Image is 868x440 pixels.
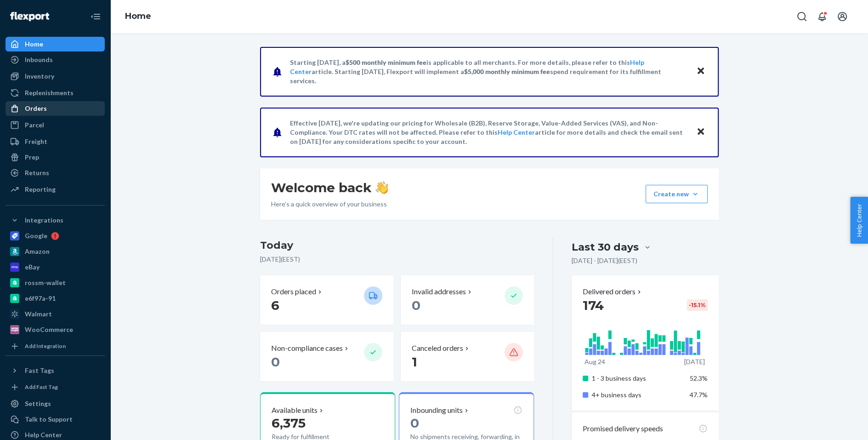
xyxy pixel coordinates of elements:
a: Walmart [6,307,105,321]
div: Amazon [25,247,50,256]
div: Home [25,40,43,49]
p: Canceled orders [412,343,463,354]
div: Orders [25,104,47,113]
p: Orders placed [271,286,316,297]
a: Help Center [498,128,535,136]
a: Add Fast Tag [6,382,105,393]
div: Inventory [25,72,54,81]
span: 0 [271,354,280,370]
p: 4+ business days [592,390,682,400]
p: Inbounding units [410,405,463,416]
div: Add Fast Tag [25,383,58,391]
button: Open notifications [813,7,831,26]
div: Integrations [25,216,63,225]
button: Create new [646,185,708,203]
div: Walmart [25,309,52,319]
a: Orders [6,101,105,116]
img: Flexport logo [10,12,49,21]
span: 0 [412,297,420,313]
span: 174 [583,297,604,313]
a: Replenishments [6,86,105,100]
span: Чат [22,6,37,15]
a: Prep [6,150,105,165]
button: Close [695,126,707,139]
a: Freight [6,134,105,149]
a: Amazon [6,244,105,259]
a: Reporting [6,182,105,197]
div: Freight [25,137,47,146]
button: Fast Tags [6,363,105,378]
div: -15.1 % [687,299,708,311]
span: 6,375 [272,415,306,431]
button: Delivered orders [583,286,643,297]
span: 47.7% [690,391,708,399]
button: Canceled orders 1 [401,332,534,381]
div: rossm-wallet [25,278,66,287]
div: Help Center [25,430,62,440]
button: Close [695,65,707,78]
button: Help Center [850,197,868,244]
p: [DATE] ( EEST ) [260,255,534,264]
p: [DATE] - [DATE] ( EEST ) [572,256,637,265]
a: Home [125,11,151,21]
span: 0 [410,415,419,431]
a: Home [6,37,105,51]
div: Prep [25,153,39,162]
div: Reporting [25,185,56,194]
button: Open Search Box [793,7,811,26]
div: eBay [25,263,40,272]
h3: Today [260,238,534,253]
p: [DATE] [684,357,705,366]
p: Invalid addresses [412,286,466,297]
a: Google [6,229,105,243]
p: Available units [272,405,318,416]
h1: Welcome back [271,179,388,196]
a: Inventory [6,69,105,84]
div: Parcel [25,120,44,130]
p: Starting [DATE], a is applicable to all merchants. For more details, please refer to this article... [290,58,687,86]
span: 52.3% [690,374,708,382]
div: Returns [25,168,49,177]
div: e6f97a-91 [25,294,56,303]
button: Open account menu [833,7,851,26]
div: Talk to Support [25,415,73,424]
div: Google [25,231,47,240]
a: Inbounds [6,52,105,67]
span: 1 [412,354,417,370]
div: Replenishments [25,88,74,97]
div: Settings [25,399,51,408]
p: Effective [DATE], we're updating our pricing for Wholesale (B2B), Reserve Storage, Value-Added Se... [290,119,687,146]
p: Promised delivery speeds [583,423,663,434]
img: hand-wave emoji [375,181,388,194]
a: e6f97a-91 [6,291,105,306]
span: $500 monthly minimum fee [346,58,426,66]
button: Orders placed 6 [260,275,393,325]
div: Last 30 days [572,240,639,254]
ol: breadcrumbs [118,3,159,30]
p: Here’s a quick overview of your business [271,200,388,209]
div: Inbounds [25,55,53,64]
button: Talk to Support [6,412,105,427]
p: 1 - 3 business days [592,374,682,383]
button: Close Navigation [86,7,105,26]
a: WooCommerce [6,322,105,337]
a: Parcel [6,118,105,132]
span: 6 [271,297,279,313]
a: rossm-wallet [6,275,105,290]
a: Add Integration [6,341,105,352]
button: Non-compliance cases 0 [260,332,393,381]
div: Fast Tags [25,366,54,375]
button: Integrations [6,213,105,228]
button: Invalid addresses 0 [401,275,534,325]
a: eBay [6,260,105,274]
span: $5,000 monthly minimum fee [464,68,550,75]
div: Add Integration [25,342,66,350]
a: Settings [6,396,105,411]
p: Non-compliance cases [271,343,343,354]
a: Returns [6,166,105,180]
div: WooCommerce [25,325,73,334]
p: Aug 24 [584,357,605,366]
